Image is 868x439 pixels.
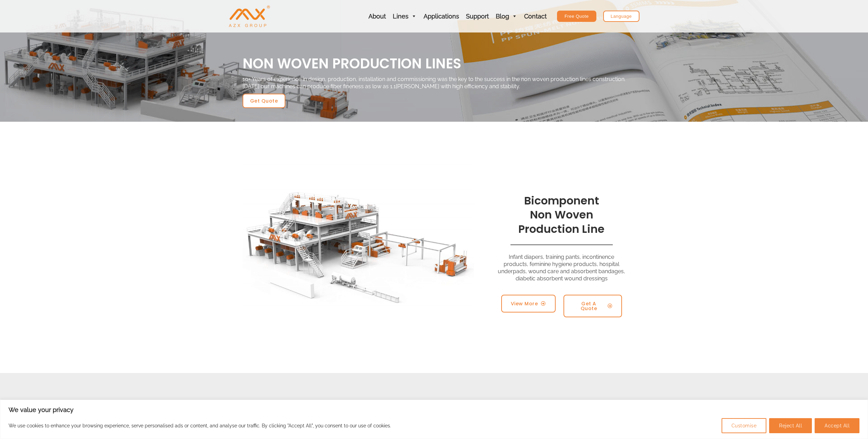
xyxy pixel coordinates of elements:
button: Reject All [769,418,812,433]
span: Get Quote [250,98,278,103]
a: Get A Quote [563,295,622,317]
a: Language [603,11,639,22]
h1: Non woven production lines [243,55,626,72]
button: Accept All [815,418,859,433]
p: We use cookies to enhance your browsing experience, serve personalised ads or content, and analys... [9,422,391,430]
p: We value your privacy [9,406,859,414]
h2: Bicomponent Non Woven Production Line [498,194,626,236]
a: View More [501,295,556,312]
span: Get A Quote [573,301,604,311]
a: Free Quote [557,11,596,22]
img: Lines 1 [243,159,474,336]
button: Customise [722,418,767,433]
a: Get Quote [243,94,286,108]
span: View More [511,301,538,306]
div: 10+ Years of experience in design, production, installation and commissioning was the key to the ... [243,76,626,90]
a: AZX Nonwoven Machine [229,13,270,19]
p: Infant diapers, training pants, incontinence products, feminine hygiene products, hospital underp... [498,254,626,282]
